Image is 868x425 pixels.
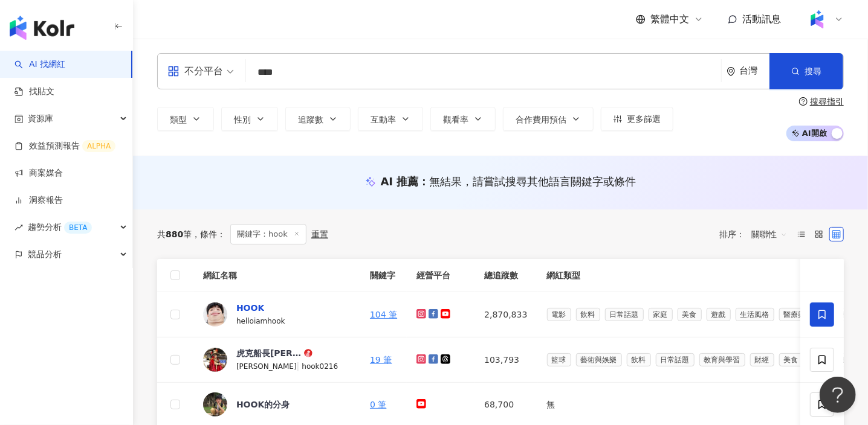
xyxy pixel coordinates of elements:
span: 籃球 [547,353,571,366]
div: 不分平台 [167,62,223,81]
button: 合作費用預估 [503,107,594,131]
span: 活動訊息 [742,13,781,25]
span: 遊戲 [707,308,731,321]
span: 880 [166,229,183,239]
span: 醫療與健康 [779,308,825,321]
td: 2,870,833 [474,292,537,337]
button: 觀看率 [430,107,496,131]
th: 總追蹤數 [474,259,537,292]
button: 追蹤數 [285,107,351,131]
iframe: Help Scout Beacon - Open [820,377,856,413]
span: 關聯性 [751,225,788,244]
span: 條件 ： [192,229,225,239]
div: BETA [64,222,92,234]
span: 美食 [678,308,702,321]
div: AI 推薦 ： [381,174,636,189]
div: 重置 [311,229,328,239]
span: 更多篩選 [627,114,661,124]
span: 飲料 [576,308,600,321]
a: 商案媒合 [15,167,63,179]
a: 19 筆 [370,355,392,365]
span: | [297,361,302,371]
span: 家庭 [649,308,673,321]
a: 洞察報告 [15,194,63,206]
span: rise [15,223,23,232]
a: KOL Avatar虎克船長[PERSON_NAME][PERSON_NAME]|hook0216 [203,347,351,372]
span: 趨勢分析 [28,214,92,241]
span: question-circle [799,97,808,106]
span: 類型 [170,115,187,124]
a: KOL AvatarHOOKhelloiamhook [203,302,351,327]
img: KOL Avatar [203,348,227,372]
th: 網紅名稱 [193,259,360,292]
div: 搜尋指引 [810,97,844,106]
span: 生活風格 [736,308,774,321]
div: 共 筆 [157,229,192,239]
span: 競品分析 [28,241,62,268]
span: 合作費用預估 [516,115,566,124]
span: 日常話題 [656,353,695,366]
img: logo [10,16,74,40]
span: appstore [167,65,180,77]
div: 虎克船長[PERSON_NAME] [236,347,302,359]
span: 飲料 [627,353,651,366]
th: 經營平台 [407,259,474,292]
td: 103,793 [474,337,537,383]
span: 美食 [779,353,803,366]
span: environment [727,67,736,76]
img: Kolr%20app%20icon%20%281%29.png [806,8,829,31]
span: 藝術與娛樂 [576,353,622,366]
span: 財經 [750,353,774,366]
div: HOOK的分身 [236,398,290,411]
th: 關鍵字 [360,259,407,292]
span: 觀看率 [443,115,468,124]
button: 更多篩選 [601,107,673,131]
div: 台灣 [739,66,769,76]
button: 類型 [157,107,214,131]
a: KOL AvatarHOOK的分身 [203,392,351,417]
span: hook0216 [302,362,338,371]
div: 排序： [719,225,794,244]
span: helloiamhook [236,317,285,325]
a: 0 筆 [370,400,386,409]
button: 性別 [221,107,278,131]
span: 電影 [547,308,571,321]
span: 追蹤數 [298,115,323,124]
a: 找貼文 [15,86,54,98]
span: 繁體中文 [650,13,689,26]
span: 關鍵字：hook [230,224,306,244]
span: [PERSON_NAME] [236,362,297,371]
span: 無結果，請嘗試搜尋其他語言關鍵字或條件 [429,175,636,188]
button: 互動率 [358,107,423,131]
span: 性別 [234,115,251,124]
a: searchAI 找網紅 [15,59,65,71]
button: 搜尋 [769,53,843,89]
span: 日常話題 [605,308,644,321]
img: KOL Avatar [203,302,227,327]
a: 104 筆 [370,310,397,319]
span: 資源庫 [28,105,53,132]
span: 搜尋 [805,66,821,76]
span: 互動率 [371,115,396,124]
img: KOL Avatar [203,392,227,417]
a: 效益預測報告ALPHA [15,140,115,152]
div: HOOK [236,302,264,314]
span: 教育與學習 [699,353,745,366]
